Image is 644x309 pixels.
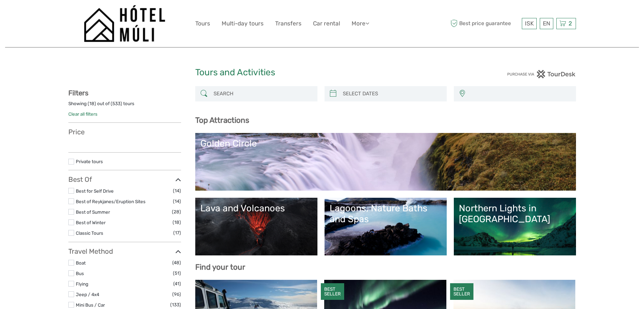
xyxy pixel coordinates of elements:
[76,281,88,287] a: Flying
[321,283,344,300] div: BEST SELLER
[173,197,181,205] span: (14)
[195,263,245,272] b: Find your tour
[200,138,571,186] a: Golden Circle
[195,67,449,78] h1: Tours and Activities
[76,188,114,194] a: Best for Self Drive
[507,70,576,78] img: PurchaseViaTourDesk.png
[76,209,110,215] a: Best of Summer
[450,283,473,300] div: BEST SELLER
[200,203,312,250] a: Lava and Volcanoes
[68,128,181,136] h3: Price
[76,159,103,164] a: Private tours
[172,290,181,298] span: (96)
[173,269,181,277] span: (51)
[525,20,534,27] span: ISK
[68,175,181,184] h3: Best Of
[68,247,181,255] h3: Travel Method
[172,259,181,267] span: (48)
[200,203,312,214] div: Lava and Volcanoes
[459,203,571,225] div: Northern Lights in [GEOGRAPHIC_DATA]
[330,203,442,225] div: Lagoons, Nature Baths and Spas
[68,111,97,117] a: Clear all filters
[76,260,86,266] a: Boat
[459,203,571,250] a: Northern Lights in [GEOGRAPHIC_DATA]
[76,271,84,276] a: Bus
[76,302,105,308] a: Mini Bus / Car
[340,88,443,100] input: SELECT DATES
[211,88,314,100] input: SEARCH
[172,208,181,216] span: (28)
[195,19,210,28] a: Tours
[76,292,99,297] a: Jeep / 4x4
[173,218,181,226] span: (18)
[68,100,181,111] div: Showing ( ) out of ( ) tours
[170,301,181,309] span: (133)
[313,19,340,28] a: Car rental
[200,138,571,149] div: Golden Circle
[89,100,94,107] label: 18
[173,280,181,288] span: (41)
[84,5,165,42] img: 1276-09780d38-f550-4f2e-b773-0f2717b8e24e_logo_big.png
[222,19,264,28] a: Multi-day tours
[68,89,88,97] strong: Filters
[76,199,146,204] a: Best of Reykjanes/Eruption Sites
[112,100,120,107] label: 533
[173,229,181,237] span: (17)
[275,19,302,28] a: Transfers
[76,230,103,236] a: Classic Tours
[173,187,181,195] span: (14)
[330,203,442,250] a: Lagoons, Nature Baths and Spas
[195,116,249,125] b: Top Attractions
[76,220,106,225] a: Best of Winter
[540,18,553,29] div: EN
[352,19,369,28] a: More
[449,18,520,29] span: Best price guarantee
[568,20,573,27] span: 2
